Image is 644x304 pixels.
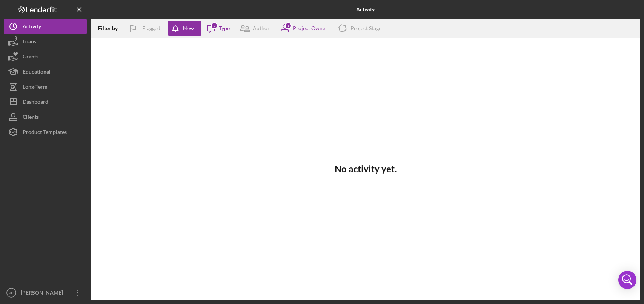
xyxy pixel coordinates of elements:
b: Activity [356,6,375,12]
button: Loans [4,34,87,49]
div: Type [219,25,230,31]
div: Filter by [98,25,123,31]
text: JP [9,291,13,295]
div: Flagged [142,21,160,36]
button: Educational [4,64,87,79]
div: Clients [23,109,39,126]
button: Dashboard [4,94,87,109]
div: Author [253,25,270,31]
button: New [168,21,201,36]
div: 3 [211,22,218,29]
button: Activity [4,19,87,34]
div: New [183,21,194,36]
button: JP[PERSON_NAME] [4,285,87,300]
div: Activity [23,19,41,36]
div: Grants [23,49,38,66]
button: Long-Term [4,79,87,94]
button: Grants [4,49,87,64]
div: Open Intercom Messenger [618,271,636,289]
div: Project Owner [293,25,327,31]
div: Loans [23,34,36,51]
button: Flagged [123,21,168,36]
div: Educational [23,64,51,81]
button: Product Templates [4,124,87,140]
div: Dashboard [23,94,48,111]
div: Product Templates [23,124,67,141]
div: [PERSON_NAME] [19,285,68,302]
button: Clients [4,109,87,124]
h3: No activity yet. [335,164,397,174]
div: 1 [285,22,292,29]
div: Project Stage [350,25,381,31]
div: Long-Term [23,79,48,96]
